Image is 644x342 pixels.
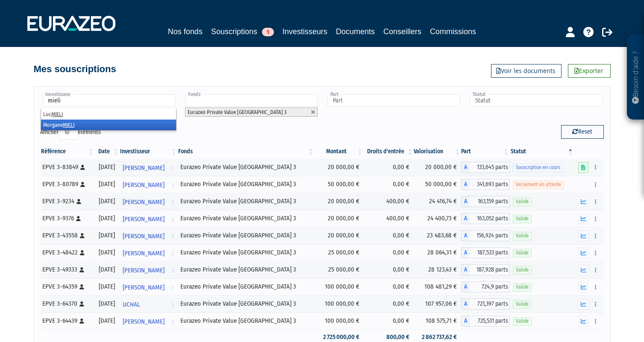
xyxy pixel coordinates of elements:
[94,144,120,159] th: Date: activer pour trier la colonne par ordre croissant
[80,233,85,238] i: [Français] Personne physique
[180,214,312,223] div: Eurazeo Private Value [GEOGRAPHIC_DATA] 3
[461,162,510,173] div: A - Eurazeo Private Value Europe 3
[491,64,562,78] a: Voir les documents
[414,295,461,313] td: 107 957,06 €
[180,248,312,257] div: Eurazeo Private Value [GEOGRAPHIC_DATA] 3
[180,299,312,308] div: Eurazeo Private Value [GEOGRAPHIC_DATA] 3
[461,316,510,327] div: A - Eurazeo Private Value Europe 3
[119,278,177,295] a: [PERSON_NAME]
[414,159,461,176] td: 20 000,00 €
[513,317,532,325] span: Valide
[461,281,470,292] span: A
[171,160,174,176] i: Voir l'investisseur
[97,299,117,308] div: [DATE]
[513,266,532,274] span: Valide
[461,281,510,292] div: A - Eurazeo Private Value Europe 3
[171,211,174,227] i: Voir l'investisseur
[315,313,364,330] td: 100 000,00 €
[513,283,532,291] span: Valide
[80,319,85,324] i: [Français] Personne physique
[43,163,91,172] div: EPVE 3-83849
[177,144,315,159] th: Fonds: activer pour trier la colonne par ordre croissant
[81,165,85,170] i: [Français] Personne physique
[461,230,510,241] div: A - Eurazeo Private Value Europe 3
[568,64,611,78] a: Exporter
[97,316,117,325] div: [DATE]
[171,314,174,330] i: Voir l'investisseur
[513,198,532,206] span: Valide
[315,193,364,210] td: 20 000,00 €
[97,231,117,240] div: [DATE]
[211,26,274,39] a: Souscriptions1
[43,197,91,206] div: EPVE 3-9234
[561,125,604,139] button: Reset
[470,179,510,190] span: 341,693 parts
[97,248,117,257] div: [DATE]
[81,182,85,187] i: [Français] Personne physique
[180,282,312,291] div: Eurazeo Private Value [GEOGRAPHIC_DATA] 3
[461,213,510,224] div: A - Eurazeo Private Value Europe 3
[513,181,564,189] span: Versement en attente
[41,125,101,140] label: Afficher éléments
[188,109,287,115] span: Eurazeo Private Value [GEOGRAPHIC_DATA] 3
[461,298,510,310] div: A - Eurazeo Private Value Europe 3
[171,297,174,313] i: Voir l'investisseur
[123,194,165,210] span: [PERSON_NAME]
[123,297,140,313] span: UCHAL
[80,250,85,255] i: [Français] Personne physique
[123,246,165,261] span: [PERSON_NAME]
[364,210,414,227] td: 400,00 €
[315,295,364,313] td: 100 000,00 €
[470,196,510,207] span: 163,159 parts
[41,109,176,120] li: Luc
[180,163,312,172] div: Eurazeo Private Value [GEOGRAPHIC_DATA] 3
[80,301,85,307] i: [Français] Personne physique
[315,278,364,295] td: 100 000,00 €
[180,265,312,274] div: Eurazeo Private Value [GEOGRAPHIC_DATA] 3
[414,144,461,159] th: Valorisation: activer pour trier la colonne par ordre croissant
[119,176,177,193] a: [PERSON_NAME]
[123,228,165,244] span: [PERSON_NAME]
[364,278,414,295] td: 0,00 €
[123,160,165,176] span: [PERSON_NAME]
[430,26,476,38] a: Commissions
[171,177,174,193] i: Voir l'investisseur
[461,298,470,310] span: A
[461,196,470,207] span: A
[470,298,510,310] span: 721,397 parts
[414,210,461,227] td: 24 400,73 €
[119,227,177,244] a: [PERSON_NAME]
[461,196,510,207] div: A - Eurazeo Private Value Europe 3
[461,179,470,190] span: A
[123,211,165,227] span: [PERSON_NAME]
[364,159,414,176] td: 0,00 €
[63,122,75,128] em: MIELI
[97,214,117,223] div: [DATE]
[461,213,470,224] span: A
[171,246,174,261] i: Voir l'investisseur
[470,230,510,241] span: 156,924 parts
[513,300,532,308] span: Valide
[364,193,414,210] td: 400,00 €
[123,314,165,330] span: [PERSON_NAME]
[461,264,470,275] span: A
[461,264,510,275] div: A - Eurazeo Private Value Europe 3
[180,316,312,325] div: Eurazeo Private Value [GEOGRAPHIC_DATA] 3
[470,247,510,258] span: 187,533 parts
[364,227,414,244] td: 0,00 €
[97,265,117,274] div: [DATE]
[364,244,414,261] td: 0,00 €
[470,162,510,173] span: 133,645 parts
[461,316,470,327] span: A
[119,144,177,159] th: Investisseur: activer pour trier la colonne par ordre croissant
[383,26,421,38] a: Conseillers
[43,231,91,240] div: EPVE 3-43558
[171,263,174,278] i: Voir l'investisseur
[76,216,81,221] i: [Français] Personne physique
[470,213,510,224] span: 163,052 parts
[461,179,510,190] div: A - Eurazeo Private Value Europe 3
[171,280,174,295] i: Voir l'investisseur
[171,194,174,210] i: Voir l'investisseur
[119,313,177,330] a: [PERSON_NAME]
[97,163,117,172] div: [DATE]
